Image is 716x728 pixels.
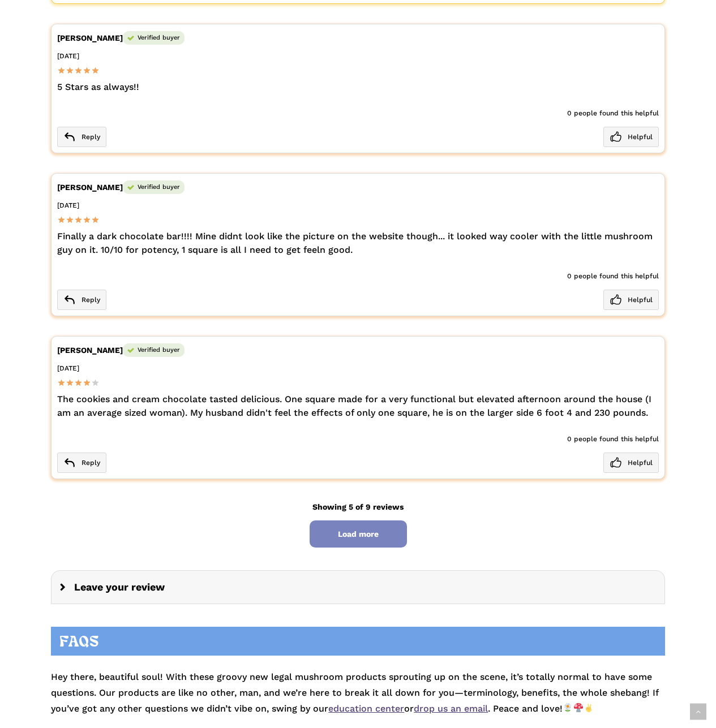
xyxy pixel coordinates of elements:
span: Helpful [603,290,659,310]
div: Leave your review [51,570,665,604]
span: Reply [57,127,106,147]
div: [PERSON_NAME] [57,30,659,46]
img: 🍄 [574,703,583,712]
div: [DATE] [57,197,659,213]
img: verified.svg [127,185,134,190]
span: Verified buyer [123,31,185,45]
span: Helpful [603,127,659,147]
div: 0 people found this helpful [57,105,659,121]
span: Verified buyer [123,180,185,194]
img: ✌️ [584,703,593,712]
span: Load more [310,520,407,548]
img: verified.svg [127,348,134,353]
div: 5 Stars as always!! [57,80,659,94]
span: Helpful [603,453,659,473]
h2: FAQS [51,627,665,656]
div: [DATE] [57,48,659,64]
span: Reply [57,290,106,310]
a: education center [328,703,404,714]
a: drop us an email [414,703,488,714]
img: verified.svg [127,36,134,41]
div: Finally a dark chocolate bar!!!! Mine didnt look like the picture on the website though... it loo... [57,230,659,257]
div: [DATE] [57,360,659,376]
div: Showing 5 of 9 reviews [51,499,665,548]
div: [PERSON_NAME] [57,179,659,195]
span: Reply [57,453,106,473]
a: Back to top [690,704,706,720]
div: [PERSON_NAME] [57,342,659,358]
div: 0 people found this helpful [57,268,659,284]
div: The cookies and cream chocolate tasted delicious. One square made for a very functional but eleva... [57,393,659,420]
img: 🌼 [563,703,572,712]
p: Hey there, beautiful soul! With these groovy new legal mushroom products sprouting up on the scen... [51,658,665,717]
div: 0 people found this helpful [57,431,659,447]
span: Verified buyer [123,343,185,357]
